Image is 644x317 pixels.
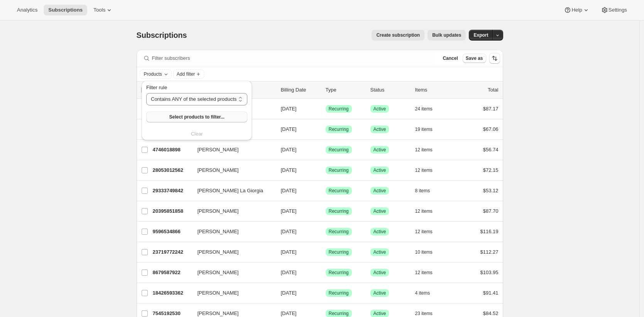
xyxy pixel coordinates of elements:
button: 19 items [415,124,441,135]
span: [DATE] [281,229,297,234]
button: [PERSON_NAME] [193,287,270,299]
span: $87.17 [483,106,499,112]
span: Recurring [329,270,349,276]
div: 12303499346[PERSON_NAME][DATE]SuccessRecurringSuccessActive24 items$87.17 [153,103,499,114]
span: 12 items [415,167,433,173]
p: 18426593362 [153,289,191,297]
span: Save as [466,55,483,61]
button: Help [559,5,594,15]
span: [DATE] [281,310,297,316]
span: Bulk updates [432,32,461,38]
span: 19 items [415,126,433,132]
span: Recurring [329,208,349,214]
span: Active [374,167,386,173]
span: Filter rule [146,85,167,90]
span: Recurring [329,290,349,296]
span: Active [374,188,386,194]
div: 29333749842[PERSON_NAME] La Giorgia[DATE]SuccessRecurringSuccessActive8 items$53.12 [153,185,499,196]
button: [PERSON_NAME] La Giorgia [193,185,270,197]
button: 12 items [415,267,441,278]
button: Cancel [439,54,461,63]
span: [DATE] [281,208,297,214]
button: 24 items [415,103,441,114]
span: [PERSON_NAME] [198,228,239,236]
button: [PERSON_NAME] [193,266,270,279]
span: Active [374,126,386,132]
p: 8679587922 [153,269,191,276]
p: 23719772242 [153,248,191,256]
span: Analytics [17,7,37,13]
button: 12 items [415,226,441,237]
button: 8 items [415,185,439,196]
button: Products [140,70,171,78]
button: 12 items [415,165,441,176]
span: Active [374,229,386,235]
span: [DATE] [281,106,297,112]
span: $116.19 [480,229,499,234]
span: $67.06 [483,126,499,132]
div: 9596534866[PERSON_NAME][DATE]SuccessRecurringSuccessActive12 items$116.19 [153,226,499,237]
div: 18426593362[PERSON_NAME][DATE]SuccessRecurringSuccessActive4 items$91.41 [153,288,499,298]
span: [DATE] [281,188,297,193]
span: Active [374,147,386,153]
span: Active [374,106,386,112]
div: Type [326,86,364,94]
span: Add filter [177,71,195,77]
div: 23846486098[PERSON_NAME][DATE]SuccessRecurringSuccessActive19 items$67.06 [153,124,499,135]
div: 20395851858[PERSON_NAME][DATE]SuccessRecurringSuccessActive12 items$87.70 [153,206,499,217]
div: 28053012562[PERSON_NAME][DATE]SuccessRecurringSuccessActive12 items$72.15 [153,165,499,176]
div: IDCustomerBilling DateTypeStatusItemsTotal [153,86,499,94]
button: Export [469,30,493,41]
span: $53.12 [483,188,499,193]
button: [PERSON_NAME] [193,246,270,258]
span: Active [374,310,386,317]
span: Create subscription [376,32,420,38]
span: [PERSON_NAME] [198,166,239,174]
span: $91.41 [483,290,499,296]
span: 4 items [415,290,430,296]
span: $112.27 [480,249,499,255]
button: [PERSON_NAME] [193,205,270,217]
button: Select products to filter [146,112,247,122]
span: [PERSON_NAME] [198,248,239,256]
span: [DATE] [281,290,297,296]
span: [PERSON_NAME] [198,289,239,297]
span: Recurring [329,249,349,255]
p: Billing Date [281,86,319,94]
span: $72.15 [483,167,499,173]
span: Recurring [329,126,349,132]
span: [DATE] [281,270,297,275]
p: 20395851858 [153,207,191,215]
span: Settings [609,7,627,13]
span: 24 items [415,106,433,112]
span: Help [571,7,582,13]
span: [DATE] [281,147,297,153]
button: 12 items [415,206,441,217]
button: [PERSON_NAME] [193,164,270,176]
p: 9596534866 [153,228,191,236]
span: $84.52 [483,310,499,316]
div: Items [415,86,454,94]
span: [PERSON_NAME] [198,269,239,276]
p: Total [488,86,498,94]
span: Subscriptions [137,31,187,39]
button: Subscriptions [44,5,87,15]
span: 10 items [415,249,433,255]
span: 12 items [415,229,433,235]
p: 4746018898 [153,146,191,154]
button: Sort the results [489,53,500,64]
span: Cancel [443,55,458,61]
span: Recurring [329,147,349,153]
button: Analytics [12,5,42,15]
span: Active [374,249,386,255]
button: 12 items [415,144,441,155]
button: [PERSON_NAME] [193,144,270,156]
button: Tools [89,5,118,15]
span: Active [374,290,386,296]
button: 4 items [415,288,439,298]
span: [PERSON_NAME] La Giorgia [198,187,264,195]
span: [PERSON_NAME] [198,146,239,154]
div: 4746018898[PERSON_NAME][DATE]SuccessRecurringSuccessActive12 items$56.74 [153,144,499,155]
span: Recurring [329,229,349,235]
button: Bulk updates [428,30,466,41]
